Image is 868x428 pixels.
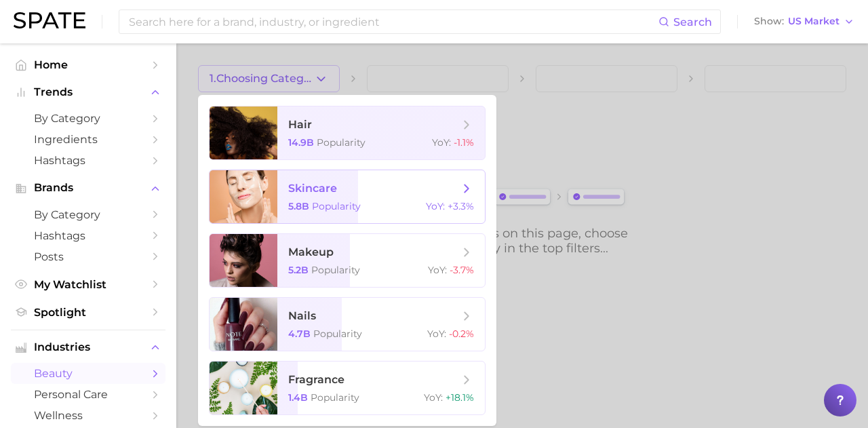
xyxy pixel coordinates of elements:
span: Spotlight [34,306,142,319]
span: -1.1% [454,136,474,149]
a: by Category [11,204,165,225]
span: -0.2% [449,328,474,340]
a: wellness [11,405,165,426]
ul: 1.Choosing Category [198,95,496,426]
span: Hashtags [34,154,142,167]
span: Brands [34,182,142,194]
span: Posts [34,250,142,263]
span: Ingredients [34,133,142,146]
span: Home [34,58,142,71]
span: YoY : [426,200,445,212]
a: beauty [11,363,165,384]
span: 1.4b [288,391,308,404]
span: nails [288,309,316,322]
button: Brands [11,178,165,198]
span: Popularity [312,200,361,212]
span: 5.2b [288,264,309,276]
button: ShowUS Market [751,13,858,31]
span: Industries [34,341,142,353]
span: 5.8b [288,200,309,212]
span: skincare [288,182,337,195]
button: Industries [11,337,165,357]
span: My Watchlist [34,278,142,291]
a: Spotlight [11,302,165,323]
span: +18.1% [446,391,474,404]
span: wellness [34,409,142,422]
span: makeup [288,246,334,258]
span: beauty [34,367,142,380]
span: hair [288,118,312,131]
img: SPATE [14,12,85,28]
span: +3.3% [448,200,474,212]
span: Search [673,16,712,28]
span: personal care [34,388,142,401]
span: Popularity [313,328,362,340]
a: Home [11,54,165,75]
span: YoY : [424,391,443,404]
span: by Category [34,112,142,125]
span: YoY : [432,136,451,149]
span: Popularity [317,136,366,149]
span: 4.7b [288,328,311,340]
span: 14.9b [288,136,314,149]
a: by Category [11,108,165,129]
a: Hashtags [11,225,165,246]
a: personal care [11,384,165,405]
span: Popularity [311,264,360,276]
a: Posts [11,246,165,267]
a: Hashtags [11,150,165,171]
span: fragrance [288,373,344,386]
input: Search here for a brand, industry, or ingredient [127,10,658,33]
span: by Category [34,208,142,221]
span: Show [754,18,784,25]
span: Trends [34,86,142,98]
span: Hashtags [34,229,142,242]
button: Trends [11,82,165,102]
a: My Watchlist [11,274,165,295]
span: -3.7% [450,264,474,276]
span: US Market [788,18,840,25]
span: Popularity [311,391,359,404]
span: YoY : [427,328,446,340]
span: YoY : [428,264,447,276]
a: Ingredients [11,129,165,150]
